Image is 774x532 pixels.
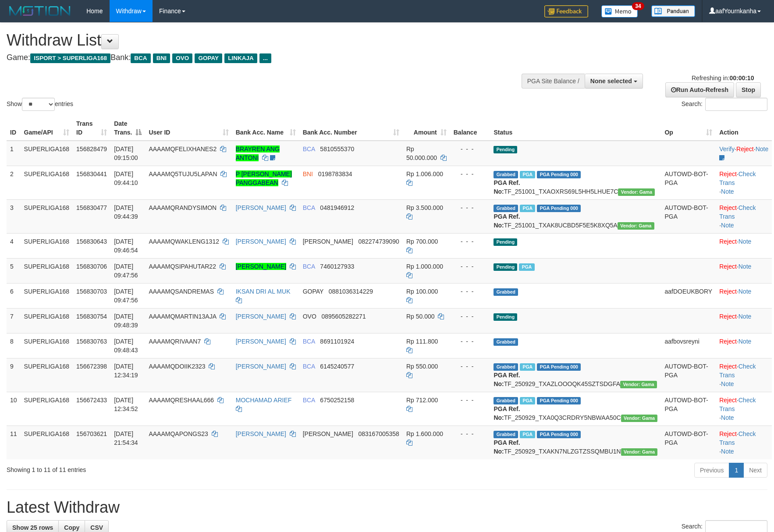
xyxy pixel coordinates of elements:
b: PGA Ref. No: [494,372,520,387]
div: - - - [454,396,487,404]
td: SUPERLIGA168 [21,283,73,308]
td: · · [716,141,772,166]
a: Note [738,313,752,320]
span: BCA [303,397,315,404]
td: aafDOEUKBORY [661,283,716,308]
span: Copy 0198783834 to clipboard [318,170,352,177]
span: Copy 8691101924 to clipboard [320,338,354,345]
span: Refreshing in: [692,74,754,82]
a: Check Trans [719,170,756,186]
a: [PERSON_NAME] [236,204,286,211]
a: Reject [719,170,737,177]
b: PGA Ref. No: [494,213,520,229]
span: Grabbed [494,288,518,296]
a: Reject [719,204,737,211]
span: 156672433 [76,397,107,404]
span: [DATE] 09:47:56 [114,288,138,304]
span: Grabbed [494,431,518,438]
span: AAAAMQWAKLENG1312 [149,238,219,245]
span: [PERSON_NAME] [303,238,353,245]
td: TF_251001_TXAOXRS69L5HH5LHUE7C [490,166,661,199]
span: [DATE] 09:15:00 [114,145,138,161]
td: 11 [7,426,21,459]
select: Showentries [22,98,55,111]
div: - - - [454,312,487,321]
td: 9 [7,358,21,392]
span: PGA Pending [537,171,581,178]
span: AAAAMQDOIIK2323 [149,363,205,370]
a: Note [721,188,734,195]
a: Verify [719,145,735,153]
span: Pending [494,238,517,246]
span: Rp 1.000.000 [406,263,443,270]
a: Reject [719,430,737,437]
span: PGA Pending [537,205,581,212]
span: AAAAMQRESHAAL666 [149,397,214,404]
a: Reject [719,363,737,370]
a: Run Auto-Refresh [665,82,734,97]
span: LINKAJA [224,53,257,63]
td: · · [716,166,772,199]
img: MOTION_logo.png [7,4,73,18]
td: 8 [7,333,21,358]
span: ISPORT > SUPERLIGA168 [30,53,110,63]
span: Rp 50.000.000 [406,145,437,161]
span: Copy 0895605282271 to clipboard [321,313,366,320]
a: Stop [736,82,761,97]
span: Marked by aafsoycanthlai [520,363,535,371]
strong: 00:00:10 [729,74,754,82]
span: Vendor URL: https://trx31.1velocity.biz [618,188,655,196]
th: Status [490,116,661,141]
span: Rp 1.006.000 [406,170,443,177]
span: Rp 712.000 [406,397,438,404]
td: · · [716,426,772,459]
span: AAAAMQFELIXHANES2 [149,145,217,153]
td: 2 [7,166,21,199]
span: OVO [303,313,316,320]
th: Date Trans.: activate to sort column descending [110,116,145,141]
span: 156830763 [76,338,107,345]
div: Showing 1 to 11 of 11 entries [7,462,316,474]
a: Reject [719,288,737,295]
td: aafbovsreyni [661,333,716,358]
a: Check Trans [719,430,756,446]
img: panduan.png [651,5,695,17]
div: PGA Site Balance / [522,74,585,89]
a: Note [738,288,752,295]
td: · · [716,358,772,392]
span: PGA Pending [537,431,581,438]
span: AAAAMQ5TUJU5LAPAN [149,170,217,177]
span: Copy 6750252158 to clipboard [320,397,354,404]
span: Copy 083167005358 to clipboard [358,430,399,437]
th: User ID: activate to sort column ascending [145,116,232,141]
a: Check Trans [719,204,756,220]
div: - - - [454,262,487,271]
td: AUTOWD-BOT-PGA [661,392,716,426]
span: Grabbed [494,171,518,178]
b: PGA Ref. No: [494,405,520,421]
label: Search: [682,98,767,111]
span: BNI [303,170,313,177]
th: ID [7,116,21,141]
a: Note [721,222,734,229]
a: [PERSON_NAME] [236,338,286,345]
td: SUPERLIGA168 [21,333,73,358]
a: 1 [729,463,744,478]
span: BCA [303,338,315,345]
span: BCA [303,204,315,211]
span: Copy 082274739090 to clipboard [358,238,399,245]
th: Trans ID: activate to sort column ascending [73,116,110,141]
span: [PERSON_NAME] [303,430,353,437]
span: [DATE] 09:44:39 [114,204,138,220]
span: 156830706 [76,263,107,270]
td: SUPERLIGA168 [21,426,73,459]
td: 4 [7,233,21,258]
b: PGA Ref. No: [494,179,520,195]
td: TF_251001_TXAK8UCBD5F5E5K8XQ5A [490,199,661,233]
a: [PERSON_NAME] [236,430,286,437]
span: Copy [64,524,79,531]
span: CSV [90,524,103,531]
div: - - - [454,145,487,153]
span: Rp 700.000 [406,238,438,245]
span: AAAAMQRIVAAN7 [149,338,201,345]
